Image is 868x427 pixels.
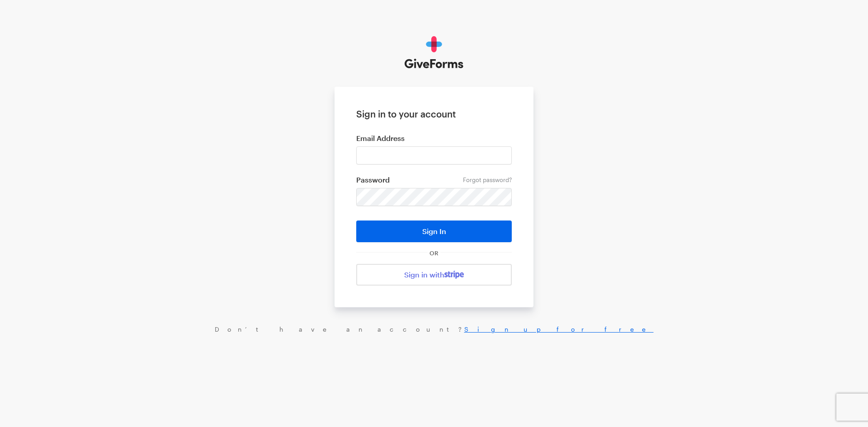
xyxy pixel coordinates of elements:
a: Sign in with [356,264,512,286]
label: Email Address [356,134,512,143]
a: Forgot password? [463,176,512,183]
img: GiveForms [405,36,464,69]
a: Sign up for free [464,325,654,333]
div: Don’t have an account? [9,325,859,333]
span: OR [428,249,440,257]
h1: Sign in to your account [356,108,512,119]
button: Sign In [356,221,512,242]
img: stripe-07469f1003232ad58a8838275b02f7af1ac9ba95304e10fa954b414cd571f63b.svg [444,271,464,279]
label: Password [356,175,512,184]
